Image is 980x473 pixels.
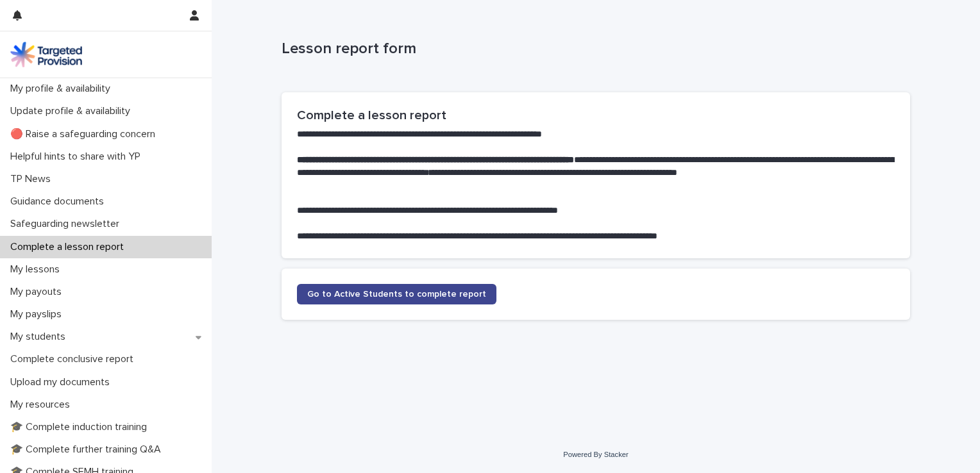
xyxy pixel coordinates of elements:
p: Safeguarding newsletter [5,218,130,230]
img: M5nRWzHhSzIhMunXDL62 [10,42,82,67]
p: 🎓 Complete further training Q&A [5,444,171,456]
h2: Complete a lesson report [297,108,895,123]
p: Complete a lesson report [5,241,134,253]
p: My profile & availability [5,83,121,95]
a: Go to Active Students to complete report [297,284,496,304]
p: My lessons [5,263,70,276]
p: Complete conclusive report [5,353,144,365]
p: My students [5,331,76,343]
p: 🔴 Raise a safeguarding concern [5,128,165,140]
p: My payouts [5,286,72,298]
p: TP News [5,173,61,185]
span: Go to Active Students to complete report [307,290,486,299]
p: Helpful hints to share with YP [5,151,151,163]
a: Powered By Stacker [563,451,628,458]
p: My payslips [5,308,72,320]
p: 🎓 Complete induction training [5,421,157,433]
p: Update profile & availability [5,105,140,117]
p: Lesson report form [282,40,905,58]
p: Guidance documents [5,195,114,208]
p: My resources [5,399,80,411]
p: Upload my documents [5,376,120,388]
